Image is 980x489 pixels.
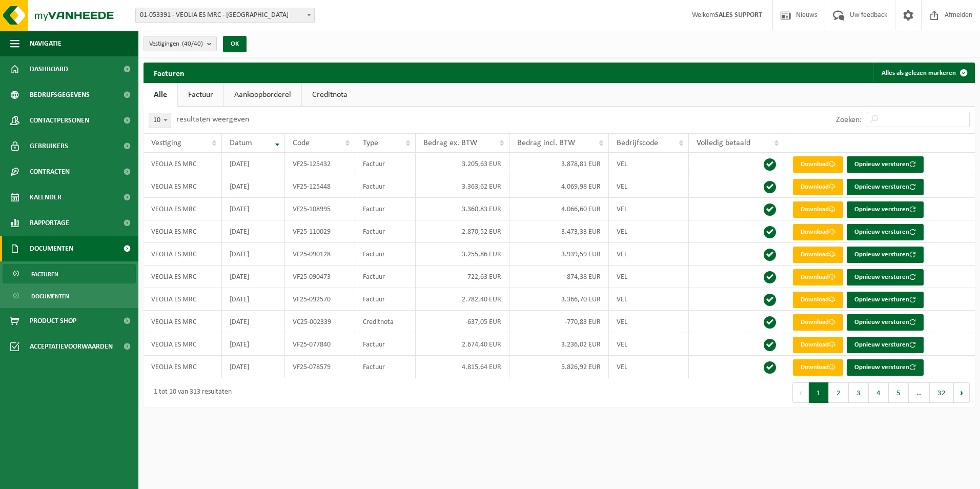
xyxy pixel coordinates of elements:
[793,224,843,240] a: Download
[609,243,689,266] td: VEL
[869,382,889,403] button: 4
[836,116,862,124] label: Zoeken:
[363,139,378,147] span: Type
[30,82,90,108] span: Bedrijfsgegevens
[30,334,113,359] span: Acceptatievoorwaarden
[285,198,355,220] td: VF25-108995
[302,83,358,107] a: Creditnota
[423,139,477,147] span: Bedrag ex. BTW
[509,220,609,243] td: 3.473,33 EUR
[416,333,509,356] td: 2.674,40 EUR
[509,175,609,198] td: 4.069,98 EUR
[416,266,509,288] td: 722,63 EUR
[609,288,689,311] td: VEL
[222,333,285,356] td: [DATE]
[149,113,171,128] span: 10
[144,220,222,243] td: VEOLIA ES MRC
[144,36,217,51] button: Vestigingen(40/40)
[285,175,355,198] td: VF25-125448
[355,198,415,220] td: Factuur
[136,8,314,23] span: 01-053391 - VEOLIA ES MRC - ANTWERPEN
[509,356,609,378] td: 5.826,92 EUR
[355,220,415,243] td: Factuur
[144,175,222,198] td: VEOLIA ES MRC
[793,156,843,173] a: Download
[285,311,355,333] td: VC25-002339
[609,175,689,198] td: VEL
[609,356,689,378] td: VEL
[609,311,689,333] td: VEL
[149,113,171,128] span: 10
[355,356,415,378] td: Factuur
[509,266,609,288] td: 874,38 EUR
[222,311,285,333] td: [DATE]
[144,63,195,83] h2: Facturen
[847,292,924,308] button: Opnieuw versturen
[355,175,415,198] td: Factuur
[416,198,509,220] td: 3.360,83 EUR
[31,287,69,306] span: Documenten
[223,36,247,52] button: OK
[517,139,575,147] span: Bedrag incl. BTW
[222,356,285,378] td: [DATE]
[355,311,415,333] td: Creditnota
[509,243,609,266] td: 3.939,59 EUR
[30,236,73,261] span: Documenten
[847,156,924,173] button: Opnieuw versturen
[144,198,222,220] td: VEOLIA ES MRC
[31,264,58,284] span: Facturen
[30,56,68,82] span: Dashboard
[793,179,843,195] a: Download
[30,31,62,56] span: Navigatie
[178,83,223,107] a: Factuur
[285,153,355,175] td: VF25-125432
[793,359,843,376] a: Download
[30,210,69,236] span: Rapportage
[617,139,658,147] span: Bedrijfscode
[847,179,924,195] button: Opnieuw versturen
[509,153,609,175] td: 3.878,81 EUR
[355,243,415,266] td: Factuur
[144,83,177,107] a: Alle
[30,159,70,185] span: Contracten
[697,139,750,147] span: Volledig betaald
[847,269,924,286] button: Opnieuw versturen
[222,243,285,266] td: [DATE]
[847,337,924,353] button: Opnieuw versturen
[144,311,222,333] td: VEOLIA ES MRC
[144,356,222,378] td: VEOLIA ES MRC
[609,153,689,175] td: VEL
[30,185,62,210] span: Kalender
[793,337,843,353] a: Download
[222,175,285,198] td: [DATE]
[847,314,924,331] button: Opnieuw versturen
[285,266,355,288] td: VF25-090473
[509,333,609,356] td: 3.236,02 EUR
[135,8,315,23] span: 01-053391 - VEOLIA ES MRC - ANTWERPEN
[222,153,285,175] td: [DATE]
[3,264,136,283] a: Facturen
[909,382,930,403] span: …
[224,83,301,107] a: Aankoopborderel
[873,63,974,83] button: Alles als gelezen markeren
[285,288,355,311] td: VF25-092570
[609,198,689,220] td: VEL
[715,11,762,19] strong: SALES SUPPORT
[293,139,310,147] span: Code
[355,288,415,311] td: Factuur
[509,311,609,333] td: -770,83 EUR
[793,247,843,263] a: Download
[509,198,609,220] td: 4.066,60 EUR
[355,333,415,356] td: Factuur
[849,382,869,403] button: 3
[609,220,689,243] td: VEL
[889,382,909,403] button: 5
[30,108,89,133] span: Contactpersonen
[930,382,954,403] button: 32
[30,308,76,334] span: Product Shop
[222,288,285,311] td: [DATE]
[144,153,222,175] td: VEOLIA ES MRC
[829,382,849,403] button: 2
[149,383,232,402] div: 1 tot 10 van 313 resultaten
[176,115,249,124] label: resultaten weergeven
